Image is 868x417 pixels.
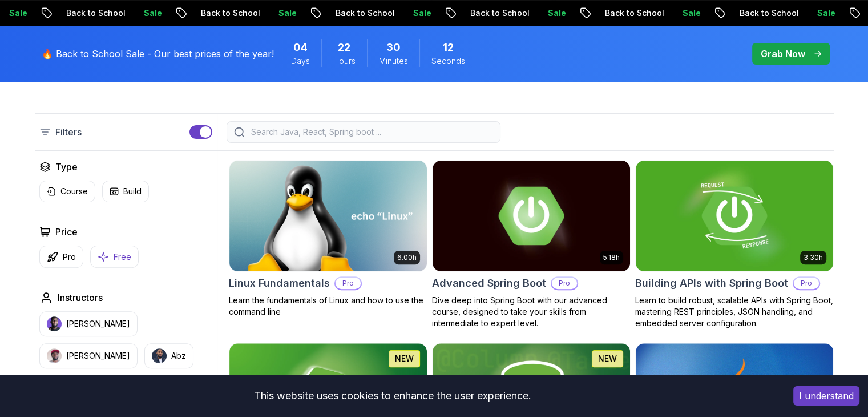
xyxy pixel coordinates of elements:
[636,161,833,271] img: Building APIs with Spring Boot card
[171,350,186,362] p: Abz
[249,126,493,138] input: Search Java, React, Spring boot ...
[9,383,776,408] div: This website uses cookies to enhance the user experience.
[144,343,193,368] button: instructor imgAbz
[229,161,427,271] img: Linux Fundamentals card
[804,253,823,262] p: 3.30h
[395,353,414,364] p: NEW
[55,160,78,174] h2: Type
[47,316,62,331] img: instructor img
[63,251,76,263] p: Pro
[39,246,83,268] button: Pro
[47,348,62,363] img: instructor img
[55,125,82,139] p: Filters
[291,55,310,67] span: Days
[797,7,834,19] p: Sale
[229,160,427,318] a: Linux Fundamentals card6.00hLinux FundamentalsProLearn the fundamentals of Linux and how to use t...
[431,55,465,67] span: Seconds
[293,39,308,55] span: 4 Days
[528,7,564,19] p: Sale
[66,318,130,330] p: [PERSON_NAME]
[181,7,259,19] p: Back to School
[393,7,430,19] p: Sale
[450,7,528,19] p: Back to School
[114,251,131,263] p: Free
[60,186,88,197] p: Course
[761,47,805,61] p: Grab Now
[316,7,393,19] p: Back to School
[603,253,620,262] p: 5.18h
[663,7,699,19] p: Sale
[333,55,356,67] span: Hours
[552,278,577,289] p: Pro
[379,55,408,67] span: Minutes
[338,39,350,55] span: 22 Hours
[585,7,663,19] p: Back to School
[259,7,295,19] p: Sale
[66,350,130,362] p: [PERSON_NAME]
[336,278,361,289] p: Pro
[794,278,819,289] p: Pro
[58,291,103,304] h2: Instructors
[386,39,401,55] span: 30 Minutes
[432,160,631,329] a: Advanced Spring Boot card5.18hAdvanced Spring BootProDive deep into Spring Boot with our advanced...
[124,7,160,19] p: Sale
[598,353,617,364] p: NEW
[123,186,142,197] p: Build
[635,295,834,329] p: Learn to build robust, scalable APIs with Spring Boot, mastering REST principles, JSON handling, ...
[102,181,149,202] button: Build
[432,295,631,329] p: Dive deep into Spring Boot with our advanced course, designed to take your skills from intermedia...
[397,253,417,262] p: 6.00h
[39,181,95,202] button: Course
[90,246,139,268] button: Free
[635,275,788,291] h2: Building APIs with Spring Boot
[432,275,546,291] h2: Advanced Spring Boot
[152,348,167,363] img: instructor img
[42,47,274,61] p: 🔥 Back to School Sale - Our best prices of the year!
[46,7,124,19] p: Back to School
[39,343,138,368] button: instructor img[PERSON_NAME]
[55,225,78,239] h2: Price
[229,295,427,318] p: Learn the fundamentals of Linux and how to use the command line
[720,7,797,19] p: Back to School
[635,160,834,329] a: Building APIs with Spring Boot card3.30hBuilding APIs with Spring BootProLearn to build robust, s...
[39,311,138,336] button: instructor img[PERSON_NAME]
[443,39,454,55] span: 12 Seconds
[793,386,859,406] button: Accept cookies
[229,275,330,291] h2: Linux Fundamentals
[433,161,630,271] img: Advanced Spring Boot card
